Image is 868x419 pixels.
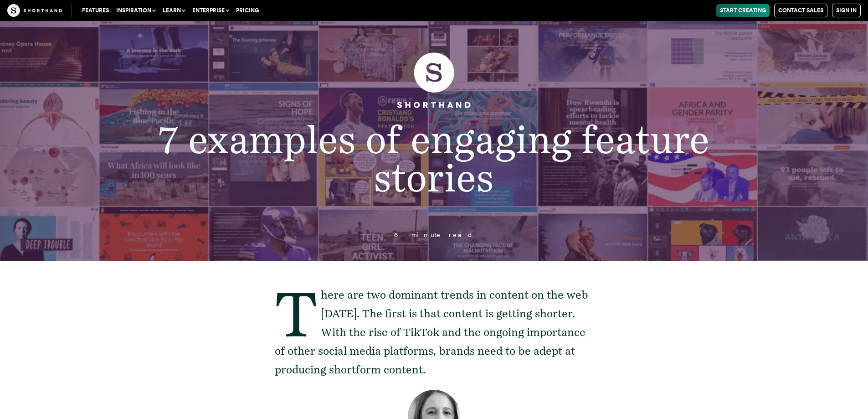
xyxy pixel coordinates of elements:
img: The Craft [7,4,62,17]
button: Learn [159,4,189,17]
button: Inspiration [113,4,159,17]
p: There are two dominant trends in content on the web [DATE]. The first is that content is getting ... [275,286,594,379]
a: Pricing [232,4,262,17]
button: Enterprise [189,4,232,17]
a: Contact Sales [774,4,827,17]
span: 6 minute read [394,231,473,238]
span: 7 examples of engaging feature stories [159,117,709,201]
a: Features [78,4,113,17]
a: Start Creating [716,4,770,17]
a: Sign in [832,4,861,17]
